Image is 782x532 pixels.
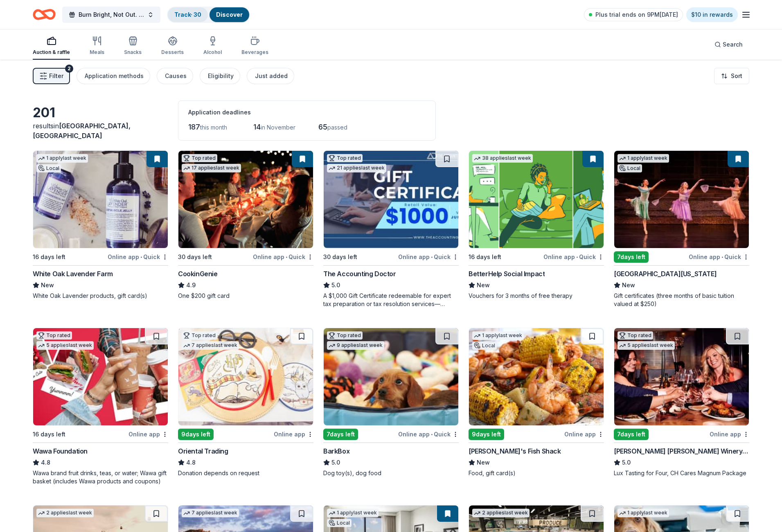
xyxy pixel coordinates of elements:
[33,105,168,121] div: 201
[617,164,642,172] div: Local
[614,446,749,456] div: [PERSON_NAME] [PERSON_NAME] Winery and Restaurants
[617,509,669,517] div: 1 apply last week
[33,33,70,60] button: Auction & raffle
[200,124,227,131] span: this month
[327,154,363,162] div: Top rated
[161,33,184,60] button: Desserts
[274,429,313,439] div: Online app
[85,71,144,81] div: Application methods
[200,68,240,84] button: Eligibility
[161,49,184,56] div: Desserts
[261,124,295,131] span: in November
[188,107,426,117] div: Application deadlines
[327,331,363,340] div: Top rated
[33,121,168,141] div: results
[714,68,749,84] button: Sort
[477,458,490,467] span: New
[614,150,749,308] a: Image for Greater Washington Dance Center1 applylast weekLocal7days leftOnline app•Quick[GEOGRAPH...
[331,458,340,467] span: 5.0
[186,458,196,467] span: 4.8
[614,151,749,248] img: Image for Greater Washington Dance Center
[203,49,222,56] div: Alcohol
[203,33,222,60] button: Alcohol
[77,68,150,84] button: Application methods
[469,151,604,248] img: Image for BetterHelp Social Impact
[324,151,458,248] img: Image for The Accounting Doctor
[323,252,357,262] div: 30 days left
[614,469,749,477] div: Lux Tasting for Four, CH Cares Magnum Package
[614,328,749,425] img: Image for Cooper's Hawk Winery and Restaurants
[33,151,168,248] img: Image for White Oak Lavender Farm
[33,446,88,456] div: Wawa Foundation
[33,328,168,485] a: Image for Wawa FoundationTop rated5 applieslast week16 days leftOnline appWawa Foundation4.8Wawa ...
[36,164,61,172] div: Local
[182,341,239,350] div: 7 applies last week
[469,252,501,262] div: 16 days left
[90,49,104,56] div: Meals
[708,36,749,53] button: Search
[469,269,545,279] div: BetterHelp Social Impact
[178,429,214,440] div: 9 days left
[178,292,313,300] div: One $200 gift card
[33,269,113,279] div: White Oak Lavender Farm
[398,252,459,262] div: Online app Quick
[33,429,65,439] div: 16 days left
[472,331,524,340] div: 1 apply last week
[323,150,459,308] a: Image for The Accounting DoctorTop rated21 applieslast week30 days leftOnline app•QuickThe Accoun...
[33,292,168,300] div: White Oak Lavender products, gift card(s)
[49,71,63,81] span: Filter
[327,164,386,172] div: 21 applies last week
[36,509,94,517] div: 2 applies last week
[472,509,530,517] div: 2 applies last week
[124,49,142,56] div: Snacks
[576,254,578,260] span: •
[710,429,749,439] div: Online app
[327,519,352,527] div: Local
[62,7,160,23] button: Burn Bright, Not Out. A Breakfast with Junior League of [GEOGRAPHIC_DATA][US_STATE]
[614,269,717,279] div: [GEOGRAPHIC_DATA][US_STATE]
[431,431,433,438] span: •
[323,269,396,279] div: The Accounting Doctor
[178,328,313,425] img: Image for Oriental Trading
[41,458,50,467] span: 4.8
[564,429,604,439] div: Online app
[247,68,294,84] button: Just added
[124,33,142,60] button: Snacks
[178,446,228,456] div: Oriental Trading
[543,252,604,262] div: Online app Quick
[33,68,70,84] button: Filter2
[286,254,287,260] span: •
[182,331,217,340] div: Top rated
[323,429,358,440] div: 7 days left
[33,122,131,140] span: in
[327,341,384,350] div: 9 applies last week
[186,280,196,290] span: 4.9
[472,154,533,163] div: 38 applies last week
[33,252,65,262] div: 16 days left
[469,469,604,477] div: Food, gift card(s)
[182,509,239,517] div: 7 applies last week
[241,33,268,60] button: Beverages
[324,328,458,425] img: Image for BarkBox
[41,280,54,290] span: New
[327,509,379,517] div: 1 apply last week
[723,40,743,49] span: Search
[617,331,653,340] div: Top rated
[584,8,683,21] a: Plus trial ends on 9PM[DATE]
[323,328,459,477] a: Image for BarkBoxTop rated9 applieslast week7days leftOnline app•QuickBarkBox5.0Dog toy(s), dog food
[469,150,604,300] a: Image for BetterHelp Social Impact38 applieslast week16 days leftOnline app•QuickBetterHelp Socia...
[253,252,313,262] div: Online app Quick
[178,252,212,262] div: 30 days left
[469,328,604,425] img: Image for Ford's Fish Shack
[157,68,193,84] button: Causes
[327,124,347,131] span: passed
[469,328,604,477] a: Image for Ford's Fish Shack1 applylast weekLocal9days leftOnline app[PERSON_NAME]'s Fish ShackNew...
[128,429,168,439] div: Online app
[614,251,649,263] div: 7 days left
[689,252,749,262] div: Online app Quick
[33,5,56,24] a: Home
[622,458,631,467] span: 5.0
[731,71,742,81] span: Sort
[614,429,649,440] div: 7 days left
[178,151,313,248] img: Image for CookinGenie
